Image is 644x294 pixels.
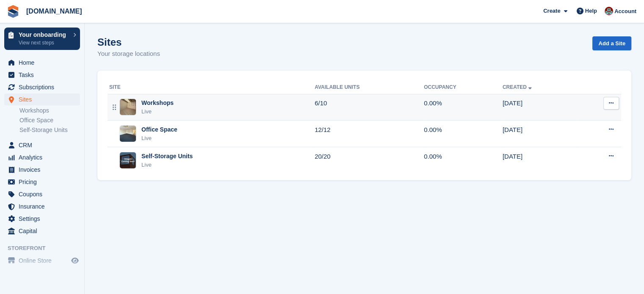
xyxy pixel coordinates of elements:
a: Office Space [19,116,80,124]
div: Workshops [141,99,174,107]
a: Your onboarding View next steps [4,27,80,50]
span: CRM [19,139,69,151]
h1: Sites [97,36,160,48]
td: [DATE] [503,147,578,173]
td: 12/12 [315,121,424,147]
td: 0.00% [424,121,503,147]
td: [DATE] [503,94,578,121]
span: Analytics [19,151,69,163]
span: Invoices [19,164,69,176]
th: Site [108,81,315,94]
span: Sites [19,93,69,105]
a: [DOMAIN_NAME] [23,4,86,18]
td: [DATE] [503,121,578,147]
a: menu [4,255,80,267]
span: Online Store [19,255,69,267]
div: Live [141,134,177,143]
span: Help [585,7,597,15]
img: Image of Self-Storage Units site [120,152,136,168]
div: Live [141,107,174,116]
a: Self-Storage Units [19,126,80,134]
img: Image of Workshops site [120,99,136,115]
a: menu [4,151,80,163]
span: Create [543,7,560,15]
a: menu [4,213,80,225]
td: 6/10 [315,94,424,121]
span: Coupons [19,188,69,200]
div: Office Space [141,125,177,134]
a: Created [503,84,533,90]
img: stora-icon-8386f47178a22dfd0bd8f6a31ec36ba5ce8667c1dd55bd0f319d3a0aa187defe.svg [7,5,19,18]
span: Storefront [8,244,84,253]
div: Self-Storage Units [141,152,193,161]
p: View next steps [19,39,69,47]
a: menu [4,225,80,237]
th: Occupancy [424,81,503,94]
a: menu [4,164,80,176]
a: menu [4,139,80,151]
td: 0.00% [424,147,503,173]
p: Your onboarding [19,32,69,38]
a: Preview store [70,256,80,266]
a: menu [4,188,80,200]
span: Account [614,7,636,16]
img: Image of Office Space site [120,126,136,142]
a: menu [4,57,80,69]
span: Settings [19,213,69,225]
a: Workshops [19,107,80,115]
span: Home [19,57,69,69]
td: 0.00% [424,94,503,121]
a: menu [4,69,80,81]
span: Subscriptions [19,81,69,93]
span: Tasks [19,69,69,81]
div: Live [141,161,193,169]
a: menu [4,201,80,212]
span: Capital [19,225,69,237]
a: menu [4,176,80,188]
span: Pricing [19,176,69,188]
th: Available Units [315,81,424,94]
a: menu [4,81,80,93]
td: 20/20 [315,147,424,173]
a: Add a Site [592,36,631,50]
p: Your storage locations [97,49,160,59]
span: Insurance [19,201,69,212]
a: menu [4,93,80,105]
img: Will Dougan [605,7,613,15]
